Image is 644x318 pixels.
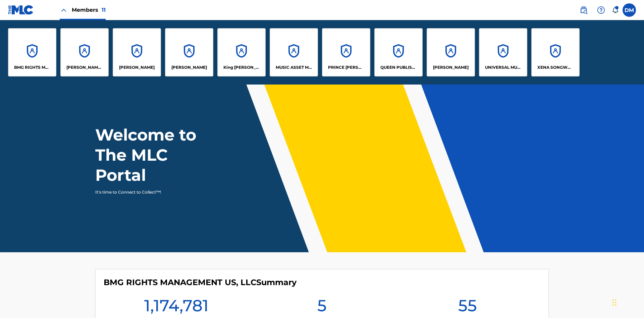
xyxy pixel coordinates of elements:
[165,28,213,76] a: Accounts[PERSON_NAME]
[171,64,207,70] p: EYAMA MCSINGER
[60,6,68,14] img: Close
[95,189,212,195] p: It's time to Connect to Collect™!
[612,7,619,13] div: Notifications
[537,64,574,70] p: XENA SONGWRITER
[328,64,365,70] p: PRINCE MCTESTERSON
[14,64,51,70] p: BMG RIGHTS MANAGEMENT US, LLC
[623,3,636,17] div: User Menu
[597,6,605,14] img: help
[580,6,588,14] img: search
[374,28,423,76] a: AccountsQUEEN PUBLISHA
[60,28,109,76] a: Accounts[PERSON_NAME] SONGWRITER
[433,64,469,70] p: RONALD MCTESTERSON
[612,293,616,313] div: Drag
[72,6,106,14] span: Members
[104,277,297,287] h4: BMG RIGHTS MANAGEMENT US, LLC
[217,28,266,76] a: AccountsKing [PERSON_NAME]
[479,28,527,76] a: AccountsUNIVERSAL MUSIC PUB GROUP
[102,7,106,13] span: 11
[577,3,590,17] a: Public Search
[119,64,155,70] p: ELVIS COSTELLO
[66,64,103,70] p: CLEO SONGWRITER
[610,286,644,318] iframe: Chat Widget
[427,28,475,76] a: Accounts[PERSON_NAME]
[485,64,522,70] p: UNIVERSAL MUSIC PUB GROUP
[531,28,580,76] a: AccountsXENA SONGWRITER
[95,125,221,185] h1: Welcome to The MLC Portal
[8,5,34,15] img: MLC Logo
[322,28,370,76] a: AccountsPRINCE [PERSON_NAME]
[276,64,312,70] p: MUSIC ASSET MANAGEMENT (MAM)
[380,64,417,70] p: QUEEN PUBLISHA
[594,3,608,17] div: Help
[113,28,161,76] a: Accounts[PERSON_NAME]
[223,64,260,70] p: King McTesterson
[8,28,56,76] a: AccountsBMG RIGHTS MANAGEMENT US, LLC
[270,28,318,76] a: AccountsMUSIC ASSET MANAGEMENT (MAM)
